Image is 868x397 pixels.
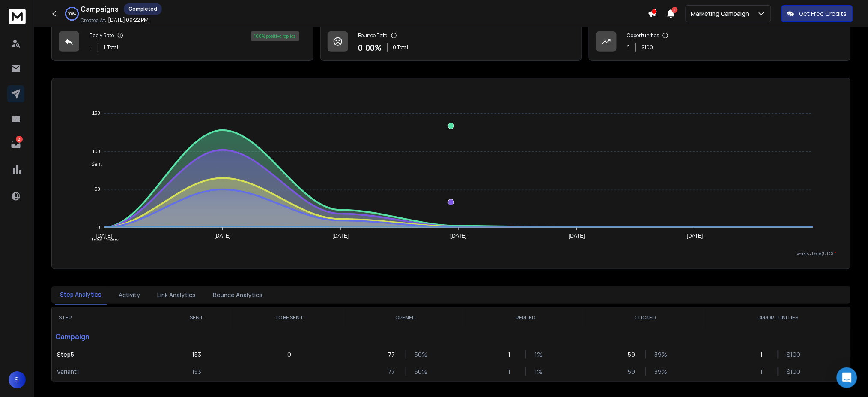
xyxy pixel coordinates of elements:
p: 153 [192,350,201,359]
p: [DATE] 09:22 PM [108,17,149,24]
tspan: [DATE] [687,233,704,239]
p: $ 100 [641,44,653,51]
tspan: [DATE] [96,233,112,239]
th: OPENED [346,307,466,328]
span: 1 [104,44,105,51]
p: 1 [508,367,517,376]
p: 1 [761,367,769,376]
p: 39 % [655,350,663,359]
p: 50 % [415,367,424,376]
th: STEP [52,307,161,328]
p: 2 [16,136,23,143]
button: Bounce Analytics [208,286,268,304]
p: - [89,42,92,54]
p: Variant 1 [57,367,155,376]
button: Activity [113,286,145,304]
a: Reply Rate-1Total100% positive replies [51,24,313,61]
p: 0.00 % [358,42,382,54]
button: S [9,371,26,388]
a: Bounce Rate0.00%0 Total [320,24,582,61]
p: Marketing Campaign [691,9,753,18]
span: 2 [672,7,678,13]
button: Step Analytics [55,285,107,305]
th: OPPORTUNITIES [706,307,850,328]
div: 100 % positive replies [251,31,299,41]
p: 1 [627,42,630,54]
tspan: 50 [95,187,100,192]
span: Total [107,44,118,51]
p: x-axis : Date(UTC) [66,250,837,257]
th: SENT [161,307,233,328]
p: 39 % [655,367,663,376]
h1: Campaigns [81,4,119,14]
tspan: 100 [92,149,100,154]
p: 153 [192,367,201,376]
p: 59 [628,367,637,376]
button: Link Analytics [152,286,201,304]
p: 0 Total [393,44,409,51]
tspan: [DATE] [332,233,349,239]
p: 50 % [415,350,424,359]
span: Sent [85,161,102,167]
p: Step 5 [57,350,155,359]
p: 77 [388,367,397,376]
th: REPLIED [466,307,586,328]
button: Get Free Credits [781,5,853,22]
p: Opportunities [627,32,659,39]
a: Opportunities1$100 [589,24,851,61]
p: $ 100 [787,367,796,376]
a: 2 [7,136,24,153]
p: Created At: [81,17,106,24]
tspan: [DATE] [450,233,467,239]
p: Bounce Rate [358,32,388,39]
p: 0 [287,350,291,359]
p: Campaign [52,328,161,345]
p: 77 [388,350,397,359]
span: Total Opens [85,238,119,244]
p: 1 % [535,350,543,359]
p: 1 [761,350,769,359]
tspan: [DATE] [214,233,230,239]
th: CLICKED [586,307,706,328]
div: Open Intercom Messenger [837,367,857,388]
tspan: [DATE] [569,233,585,239]
tspan: 0 [97,225,100,230]
p: 100 % [68,11,76,16]
p: 59 [628,350,637,359]
p: $ 100 [787,350,796,359]
div: Completed [124,3,162,15]
p: 1 [508,350,517,359]
tspan: 150 [92,111,100,116]
th: TO BE SENT [233,307,346,328]
p: Get Free Credits [799,9,847,18]
p: Reply Rate [89,32,114,39]
p: 1 % [535,367,543,376]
